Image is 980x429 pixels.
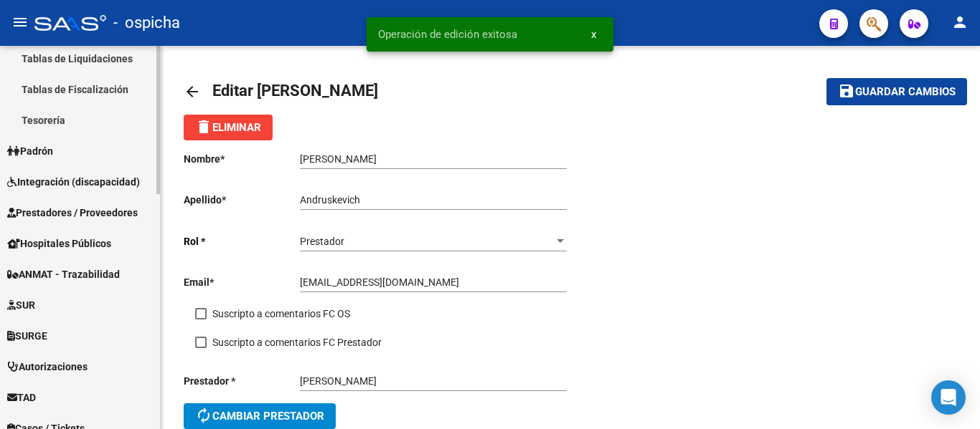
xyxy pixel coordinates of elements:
[113,7,180,39] span: - ospicha
[7,359,88,375] span: Autorizaciones
[11,14,29,31] mat-icon: menu
[184,233,300,249] p: Rol *
[7,143,53,159] span: Padrón
[580,21,608,47] button: x
[855,86,956,99] span: Guardar cambios
[212,82,378,100] span: Editar [PERSON_NAME]
[184,373,300,389] p: Prestador *
[7,390,36,405] span: TAD
[195,121,261,134] span: Eliminar
[212,334,382,351] span: Suscripto a comentarios FC Prestador
[7,174,140,190] span: Integración (discapacidad)
[7,297,35,313] span: SUR
[826,78,967,105] button: Guardar cambios
[195,407,212,424] mat-icon: autorenew
[7,205,138,221] span: Prestadores / Proveedores
[7,266,120,282] span: ANMAT - Trazabilidad
[951,14,969,31] mat-icon: person
[184,192,300,208] p: Apellido
[212,305,350,322] span: Suscripto a comentarios FC OS
[300,236,344,247] span: Prestador
[7,328,47,344] span: SURGE
[184,115,273,140] button: Eliminar
[184,274,300,290] p: Email
[195,410,324,423] span: Cambiar prestador
[931,380,966,415] div: Open Intercom Messenger
[184,83,201,100] mat-icon: arrow_back
[184,403,336,429] button: Cambiar prestador
[195,118,212,135] mat-icon: delete
[838,82,855,100] mat-icon: save
[591,28,596,41] span: x
[7,236,111,251] span: Hospitales Públicos
[378,27,517,42] span: Operación de edición exitosa
[184,151,300,167] p: Nombre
